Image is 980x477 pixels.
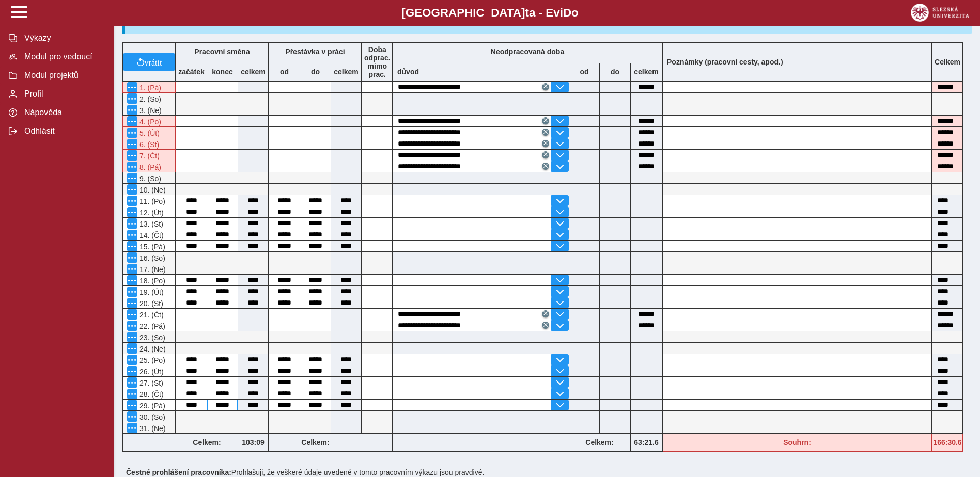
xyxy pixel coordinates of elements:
button: Menu [127,400,137,410]
b: Doba odprac. mimo prac. [364,45,391,78]
div: Dovolená není vykázaná v systému Magion! [122,82,176,93]
b: 166:30.6 [932,438,962,447]
button: Menu [127,355,137,365]
b: Celkem: [176,438,238,447]
span: 25. (Po) [137,356,165,364]
span: 20. (St) [137,299,163,308]
span: Nápověda [21,108,105,117]
b: Přestávka v práci [285,47,345,56]
button: Menu [127,139,137,149]
b: 63:21.6 [631,438,662,447]
b: Pracovní směna [194,47,250,56]
button: Menu [127,173,137,183]
b: začátek [176,68,207,76]
span: 22. (Pá) [137,322,165,330]
span: 29. (Pá) [137,402,165,410]
div: Dovolená není vykázaná v systému Magion! [122,138,176,150]
b: do [300,68,331,76]
button: Menu [127,93,137,104]
b: celkem [238,68,268,76]
button: Menu [127,150,137,161]
span: 16. (So) [137,254,165,262]
button: Menu [127,298,137,308]
span: t [525,6,528,19]
div: Fond pracovní doby (166:19.2 h) a součet hodin (166:30.6 h) se neshodují! [932,434,963,452]
span: 27. (St) [137,379,163,387]
span: 6. (St) [137,140,159,149]
button: Menu [127,275,137,285]
span: 14. (Čt) [137,231,164,240]
b: od [269,68,300,76]
span: Profil [21,89,105,99]
button: Menu [127,252,137,263]
button: Menu [127,366,137,376]
span: 28. (Čt) [137,390,164,399]
span: 19. (Út) [137,288,164,296]
button: Menu [127,264,137,274]
span: 12. (Út) [137,209,164,217]
b: Celkem: [269,438,362,447]
span: o [571,6,579,19]
div: Dovolená není vykázaná v systému Magion! [122,127,176,138]
b: Čestné prohlášení pracovníka: [126,468,231,476]
span: 10. (Ne) [137,186,166,194]
b: od [569,68,599,76]
button: Menu [127,105,137,115]
button: Menu [127,343,137,354]
button: Menu [127,321,137,331]
b: do [600,68,630,76]
span: 17. (Ne) [137,265,166,274]
button: Menu [127,230,137,240]
button: Menu [127,116,137,126]
span: Modul projektů [21,71,105,80]
span: 24. (Ne) [137,345,166,353]
button: Menu [127,82,137,92]
span: 31. (Ne) [137,424,166,433]
span: 1. (Pá) [137,84,161,92]
button: Menu [127,128,137,138]
button: Menu [127,309,137,320]
button: Menu [127,196,137,206]
span: Modul pro vedoucí [21,52,105,61]
span: 18. (Po) [137,277,165,285]
span: 13. (St) [137,220,163,228]
button: Menu [127,377,137,388]
b: Neodpracovaná doba [491,47,564,56]
button: Menu [127,287,137,297]
b: 103:09 [238,438,268,447]
div: Fond pracovní doby (166:19.2 h) a součet hodin (166:30.6 h) se neshodují! [663,434,932,452]
span: 15. (Pá) [137,243,165,251]
span: 30. (So) [137,413,165,421]
span: Odhlásit [21,126,105,136]
b: konec [207,68,238,76]
div: Dovolená není vykázaná v systému Magion! [122,150,176,161]
b: Souhrn: [783,438,811,447]
div: Dovolená není vykázaná v systému Magion! [122,116,176,127]
span: 3. (Ne) [137,106,162,115]
button: Menu [127,389,137,399]
span: 23. (So) [137,333,165,342]
span: vrátit [145,58,162,66]
button: vrátit [123,53,175,71]
button: Menu [127,184,137,195]
img: logo_web_su.png [911,4,969,22]
b: Poznámky (pracovní cesty, apod.) [663,58,787,66]
b: Celkem [935,58,960,66]
button: Menu [127,218,137,229]
b: důvod [397,68,419,76]
b: celkem [331,68,361,76]
span: 26. (Út) [137,368,164,376]
span: 5. (Út) [137,129,160,137]
span: D [563,6,571,19]
span: 7. (Čt) [137,152,160,160]
button: Menu [127,423,137,433]
b: celkem [631,68,662,76]
button: Menu [127,411,137,422]
b: [GEOGRAPHIC_DATA] a - Evi [31,6,949,20]
div: Dovolená není vykázaná v systému Magion! [122,161,176,172]
button: Menu [127,332,137,342]
button: Menu [127,162,137,172]
span: Výkazy [21,34,105,43]
span: 8. (Pá) [137,163,161,171]
span: 21. (Čt) [137,311,164,319]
